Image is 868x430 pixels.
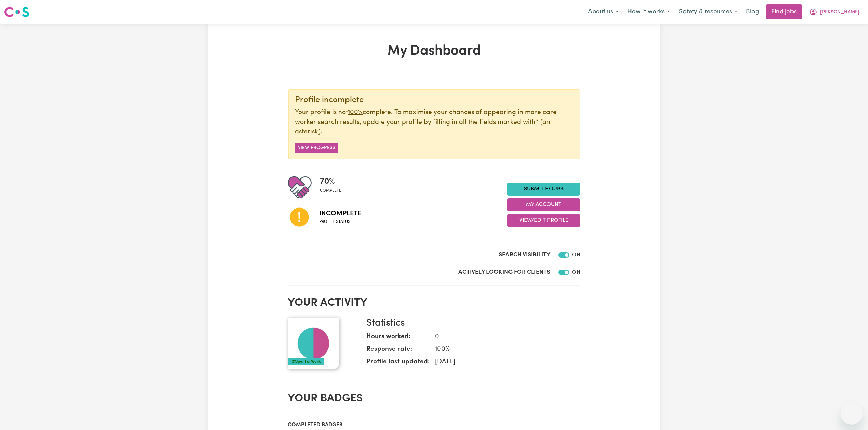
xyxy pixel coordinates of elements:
[742,4,763,19] a: Blog
[584,5,623,19] button: About us
[366,357,430,370] dt: Profile last updated:
[4,4,29,20] a: Careseekers logo
[319,219,361,225] span: Profile status
[805,5,864,19] button: My Account
[320,188,341,194] span: complete
[507,183,580,196] a: Submit Hours
[295,95,574,105] div: Profile incomplete
[320,175,347,199] div: Profile completeness: 70%
[458,268,550,277] label: Actively Looking for Clients
[320,175,341,188] span: 70 %
[288,318,339,369] img: Your profile picture
[507,214,580,227] button: View/Edit Profile
[288,358,324,365] div: #OpenForWork
[841,403,863,425] iframe: Button to launch messaging window
[499,250,550,259] label: Search Visibility
[319,209,361,219] span: Incomplete
[366,345,430,357] dt: Response rate:
[430,357,575,367] dd: [DATE]
[295,143,338,153] button: View Progress
[288,297,580,310] h2: Your activity
[288,392,580,405] h2: Your badges
[430,332,575,342] dd: 0
[572,252,580,258] span: ON
[366,318,575,329] h3: Statistics
[4,6,29,18] img: Careseekers logo
[623,5,675,19] button: How it works
[288,43,580,59] h1: My Dashboard
[766,4,802,19] a: Find jobs
[507,198,580,211] button: My Account
[430,345,575,355] dd: 100 %
[572,270,580,275] span: ON
[295,108,574,137] p: Your profile is not complete. To maximise your chances of appearing in more care worker search re...
[366,332,430,345] dt: Hours worked:
[288,422,580,428] h3: Completed badges
[348,109,363,116] u: 100%
[675,5,742,19] button: Safety & resources
[820,9,859,16] span: [PERSON_NAME]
